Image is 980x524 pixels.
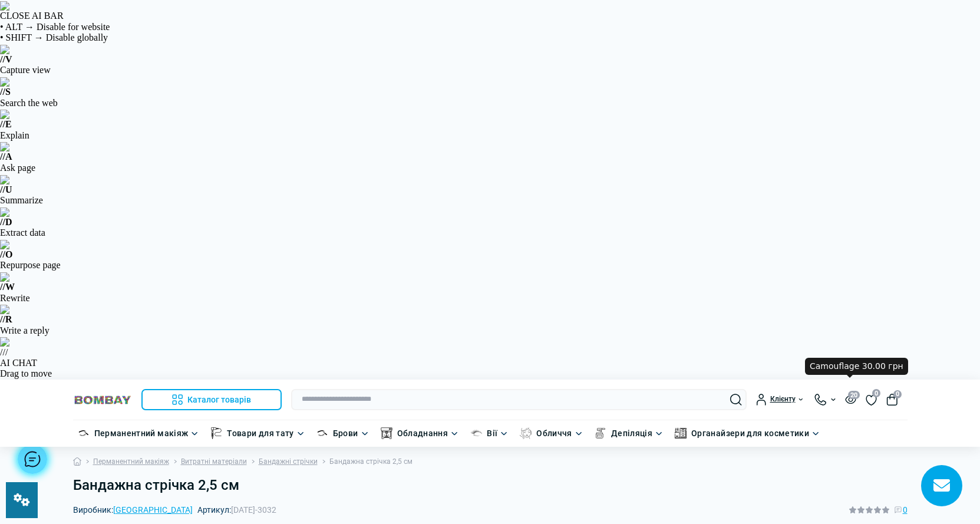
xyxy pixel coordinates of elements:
[866,393,877,406] a: 0
[845,394,856,404] button: 20
[886,394,898,406] button: 0
[181,456,247,467] a: Витратні матеріали
[487,427,497,440] a: Вії
[333,427,358,440] a: Брови
[73,477,908,494] h1: Бандажна стрічка 2,5 см
[316,427,328,439] img: Брови
[470,427,482,439] img: Вії
[520,427,532,439] img: Обличчя
[210,427,222,439] img: Товари для тату
[903,503,908,516] span: 0
[93,456,169,467] a: Перманентний макіяж
[848,391,860,399] span: 20
[318,456,413,467] li: Бандажна стрічка 2,5 см
[197,506,276,514] span: Артикул:
[893,390,902,398] span: 0
[675,427,687,439] img: Органайзери для косметики
[730,394,742,406] button: Search
[73,394,132,406] img: BOMBAY
[691,427,809,440] a: Органайзери для косметики
[381,427,392,439] img: Обладнання
[536,427,572,440] a: Обличчя
[231,505,276,515] span: [DATE]-3032
[872,389,880,397] span: 0
[113,505,193,515] a: [GEOGRAPHIC_DATA]
[141,389,282,410] button: Каталог товарів
[227,427,293,440] a: Товари для тату
[73,506,193,514] span: Виробник:
[78,427,90,439] img: Перманентний макіяж
[397,427,448,440] a: Обладнання
[73,447,908,477] nav: breadcrumb
[595,427,606,439] img: Депіляція
[259,456,318,467] a: Бандажні стрічки
[611,427,652,440] a: Депіляція
[94,427,189,440] a: Перманентний макіяж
